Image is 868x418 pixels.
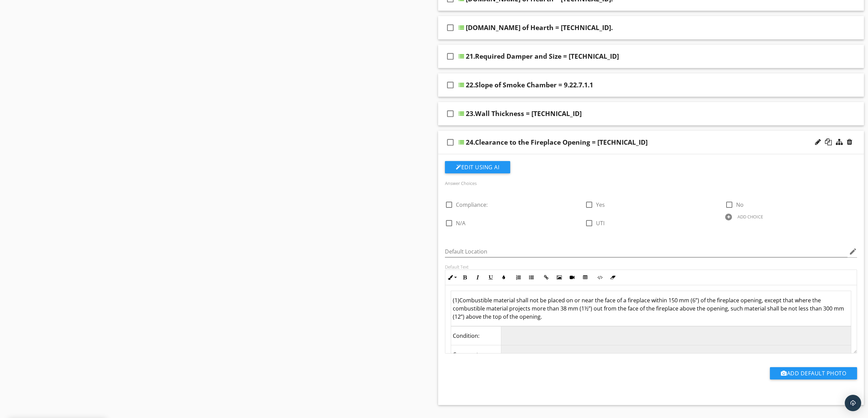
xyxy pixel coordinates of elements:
[497,271,510,284] button: Colors
[736,201,744,208] span: No
[445,19,456,36] i: check_box_outline_blank
[445,48,456,64] i: check_box_outline_blank
[456,201,488,208] span: Compliance:
[445,134,456,150] i: check_box_outline_blank
[606,271,619,284] button: Clear Formatting
[451,291,851,326] td: (1)Combustible material shall not be placed on or near the face of a fireplace within 150 mm (6”)...
[456,219,465,227] span: N/A
[849,247,857,256] i: edit
[466,81,593,89] div: 22.Slope of Smoke Chamber = 9.22.7.1.1
[471,271,484,284] button: Italic (Ctrl+I)
[540,271,553,284] button: Insert Link (Ctrl+K)
[566,271,579,284] button: Insert Video
[451,327,501,345] td: Condition:
[770,367,857,379] button: Add Default Photo
[596,219,605,227] span: UTI
[737,214,763,219] div: ADD CHOICE
[484,271,497,284] button: Underline (Ctrl+U)
[445,105,456,122] i: check_box_outline_blank
[525,271,538,284] button: Unordered List
[445,246,847,257] input: Default Location
[596,201,605,208] span: Yes
[466,24,613,32] div: [DOMAIN_NAME] of Hearth = [TECHNICAL_ID].
[445,161,510,173] button: Edit Using AI
[458,271,471,284] button: Bold (Ctrl+B)
[579,271,592,284] button: Insert Table
[451,345,501,364] td: Comments:
[466,52,619,60] div: 21.Required Damper and Size = [TECHNICAL_ID]
[445,77,456,93] i: check_box_outline_blank
[466,110,582,118] div: 23.Wall Thickness = [TECHNICAL_ID]
[445,264,857,270] div: Default Text
[593,271,606,284] button: Code View
[845,395,861,411] div: Open Intercom Messenger
[445,180,477,186] label: Answer Choices
[553,271,566,284] button: Insert Image (Ctrl+P)
[512,271,525,284] button: Ordered List
[466,138,648,146] div: 24.Clearance to the Fireplace Opening = [TECHNICAL_ID]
